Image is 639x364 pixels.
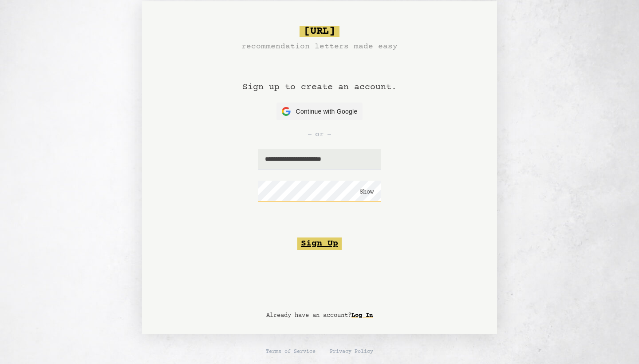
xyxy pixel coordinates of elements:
[359,188,374,197] button: Show
[296,107,358,116] span: Continue with Google
[330,348,373,356] a: Privacy Policy
[351,309,373,323] a: Log In
[276,103,363,120] button: Continue with Google
[266,311,373,320] p: Already have an account?
[266,348,316,356] a: Terms of Service
[241,40,398,53] h3: recommendation letters made easy
[300,26,339,37] span: [URL]
[315,129,324,140] span: or
[297,237,342,250] button: Sign Up
[242,53,397,103] h1: Sign up to create an account.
